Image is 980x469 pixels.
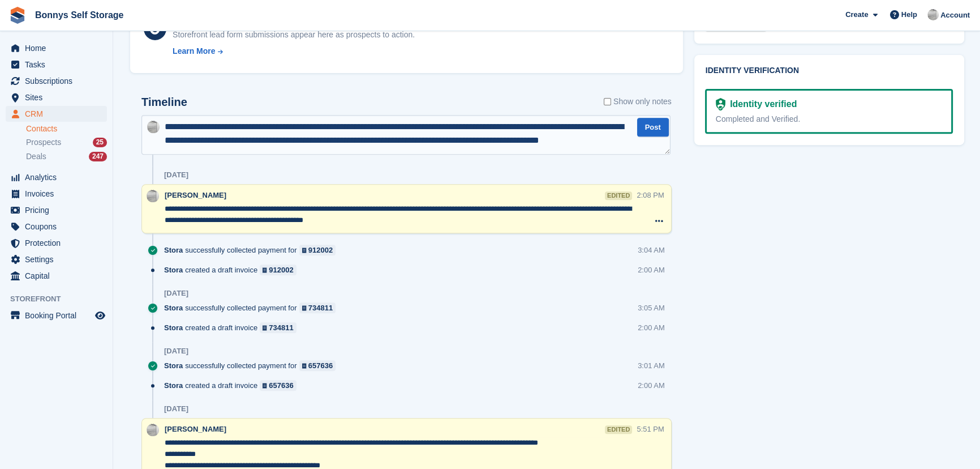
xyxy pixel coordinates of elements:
[637,118,669,137] button: Post
[164,322,183,333] span: Stora
[173,45,415,57] a: Learn More
[605,425,632,434] div: edited
[25,219,93,234] span: Coupons
[164,380,183,391] span: Stora
[6,268,107,284] a: menu
[164,170,188,180] div: [DATE]
[164,360,183,371] span: Stora
[25,251,93,267] span: Settings
[89,152,107,161] div: 247
[25,268,93,284] span: Capital
[147,424,159,436] img: James Bonny
[26,151,107,163] a: Deals 247
[25,202,93,218] span: Pricing
[165,191,226,199] span: [PERSON_NAME]
[604,96,611,108] input: Show only notes
[173,29,415,41] div: Storefront lead form submissions appear here as prospects to action.
[269,322,293,333] div: 734811
[706,66,953,75] h2: Identity verification
[26,151,46,162] span: Deals
[6,202,107,218] a: menu
[6,89,107,105] a: menu
[25,169,93,185] span: Analytics
[638,322,665,333] div: 2:00 AM
[725,97,797,111] div: Identity verified
[260,322,296,333] a: 734811
[299,360,336,371] a: 657636
[147,190,159,202] img: James Bonny
[260,380,296,391] a: 657636
[638,360,665,371] div: 3:01 AM
[299,245,336,255] a: 912002
[164,265,183,275] span: Stora
[164,404,188,413] div: [DATE]
[308,360,333,371] div: 657636
[10,293,113,305] span: Storefront
[6,57,107,73] a: menu
[25,57,93,73] span: Tasks
[25,40,93,56] span: Home
[308,302,333,313] div: 734811
[164,360,341,371] div: successfully collected payment for
[31,6,128,24] a: Bonnys Self Storage
[845,9,868,20] span: Create
[927,9,939,20] img: James Bonny
[638,302,665,313] div: 3:05 AM
[269,380,293,391] div: 657636
[164,347,188,356] div: [DATE]
[93,309,107,322] a: Preview store
[6,235,107,251] a: menu
[164,245,341,255] div: successfully collected payment for
[638,380,665,391] div: 2:00 AM
[605,191,632,200] div: edited
[716,98,725,110] img: Identity Verification Ready
[6,169,107,185] a: menu
[173,45,215,57] div: Learn More
[299,302,336,313] a: 734811
[716,113,942,125] div: Completed and Verified.
[25,186,93,202] span: Invoices
[6,73,107,89] a: menu
[6,251,107,267] a: menu
[6,219,107,234] a: menu
[604,96,672,108] label: Show only notes
[6,106,107,122] a: menu
[260,265,296,275] a: 912002
[638,245,665,255] div: 3:04 AM
[26,137,107,148] a: Prospects 25
[25,73,93,89] span: Subscriptions
[26,123,107,134] a: Contacts
[6,308,107,323] a: menu
[308,245,333,255] div: 912002
[25,308,93,323] span: Booking Portal
[6,186,107,202] a: menu
[638,265,665,275] div: 2:00 AM
[940,10,970,21] span: Account
[6,40,107,56] a: menu
[164,265,302,275] div: created a draft invoice
[25,106,93,122] span: CRM
[165,425,226,433] span: [PERSON_NAME]
[147,121,160,133] img: James Bonny
[141,96,187,109] h2: Timeline
[26,137,61,148] span: Prospects
[25,89,93,105] span: Sites
[25,235,93,251] span: Protection
[164,302,341,313] div: successfully collected payment for
[9,7,26,24] img: stora-icon-8386f47178a22dfd0bd8f6a31ec36ba5ce8667c1dd55bd0f319d3a0aa187defe.svg
[164,245,183,255] span: Stora
[637,424,664,434] div: 5:51 PM
[93,138,107,147] div: 25
[637,190,664,201] div: 2:08 PM
[164,322,302,333] div: created a draft invoice
[901,9,917,20] span: Help
[164,302,183,313] span: Stora
[269,265,293,275] div: 912002
[164,289,188,298] div: [DATE]
[164,380,302,391] div: created a draft invoice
